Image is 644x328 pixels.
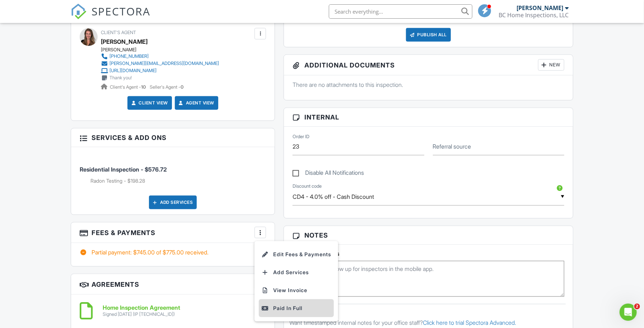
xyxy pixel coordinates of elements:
[141,84,146,90] strong: 10
[620,304,637,321] iframe: Intercom live chat
[90,177,266,184] li: Add on: Radon Testing
[103,311,180,317] div: Signed [DATE] (IP [TECHNICAL_ID])
[71,10,150,25] a: SPECTORA
[538,59,564,71] div: New
[109,61,219,66] div: [PERSON_NAME][EMAIL_ADDRESS][DOMAIN_NAME]
[109,53,149,59] div: [PHONE_NUMBER]
[149,196,197,209] div: Add Services
[284,55,573,75] h3: Additional Documents
[406,28,451,42] div: Publish All
[101,53,219,60] a: [PHONE_NUMBER]
[101,67,219,74] a: [URL][DOMAIN_NAME]
[329,4,472,19] input: Search everything...
[110,84,147,90] span: Client's Agent -
[284,226,573,245] h3: Notes
[109,75,132,81] div: Thank you!
[284,108,573,127] h3: Internal
[293,183,322,189] label: Discount code
[181,84,183,90] strong: 0
[80,166,167,173] span: Residential Inspection - $576.72
[103,305,180,317] a: Home Inspection Agreement Signed [DATE] (IP [TECHNICAL_ID])
[130,99,168,107] a: Client View
[423,319,516,326] a: Click here to trial Spectora Advanced.
[150,84,183,90] span: Seller's Agent -
[293,250,564,257] h5: Inspector Notes
[289,319,568,327] p: Want timestamped internal notes for your office staff?
[103,305,180,311] h6: Home Inspection Agreement
[289,311,568,319] div: Office Notes
[71,4,87,19] img: The Best Home Inspection Software - Spectora
[92,4,150,19] span: SPECTORA
[101,47,225,53] div: [PERSON_NAME]
[293,81,564,89] p: There are no attachments to this inspection.
[109,68,157,74] div: [URL][DOMAIN_NAME]
[293,169,364,178] label: Disable All Notifications
[71,128,275,147] h3: Services & Add ons
[80,248,266,256] div: Partial payment: $745.00 of $775.00 received.
[71,222,275,243] h3: Fees & Payments
[293,133,309,140] label: Order ID
[101,60,219,67] a: [PERSON_NAME][EMAIL_ADDRESS][DOMAIN_NAME]
[101,36,148,47] a: [PERSON_NAME]
[177,99,214,107] a: Agent View
[499,11,569,19] div: BC Home Inspections, LLC
[433,142,471,150] label: Referral source
[517,4,563,11] div: [PERSON_NAME]
[634,304,640,309] span: 2
[101,30,136,35] span: Client's Agent
[80,153,266,190] li: Service: Residential Inspection
[71,274,275,295] h3: Agreements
